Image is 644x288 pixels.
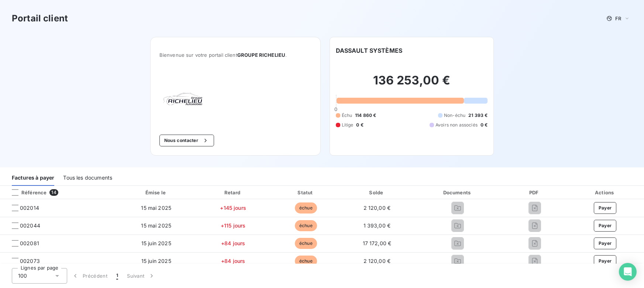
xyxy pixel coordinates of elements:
[112,268,123,284] button: 1
[342,122,354,128] span: Litige
[12,12,68,25] h3: Portail client
[363,240,392,246] span: 17 172,00 €
[20,257,40,265] span: 002073
[237,52,285,58] span: GROUPE RICHELIEU
[594,220,617,232] button: Payer
[221,240,245,246] span: +84 jours
[504,189,565,196] div: PDF
[364,222,391,229] span: 1 393,00 €
[20,240,39,247] span: 002081
[116,272,118,280] span: 1
[63,170,112,186] div: Tous les documents
[594,255,617,267] button: Payer
[295,220,317,231] span: échue
[220,205,246,211] span: +145 jours
[342,112,352,119] span: Échu
[468,112,488,119] span: 21 393 €
[336,46,403,55] h6: DASSAULT SYSTÈMES
[12,170,54,186] div: Factures à payer
[334,106,337,112] span: 0
[619,263,637,281] div: Open Intercom Messenger
[49,189,58,196] span: 14
[295,202,317,214] span: échue
[221,222,246,229] span: +115 jours
[67,268,112,284] button: Précédent
[568,189,643,196] div: Actions
[271,189,340,196] div: Statut
[481,122,488,128] span: 0 €
[435,122,478,128] span: Avoirs non associés
[20,204,39,212] span: 002014
[594,237,617,249] button: Payer
[295,256,317,267] span: échue
[355,112,376,119] span: 114 860 €
[615,15,621,21] span: FR
[221,258,245,264] span: +84 jours
[356,122,363,128] span: 0 €
[6,189,47,196] div: Référence
[18,272,27,280] span: 100
[364,258,391,264] span: 2 120,00 €
[336,73,488,95] h2: 136 253,00 €
[413,189,502,196] div: Documents
[159,135,214,146] button: Nous contacter
[198,189,269,196] div: Retard
[444,112,465,119] span: Non-échu
[123,268,160,284] button: Suivant
[159,52,311,58] span: Bienvenue sur votre portail client .
[159,76,207,123] img: Company logo
[20,222,40,229] span: 002044
[141,222,171,229] span: 15 mai 2025
[118,189,195,196] div: Émise le
[364,205,391,211] span: 2 120,00 €
[141,205,171,211] span: 15 mai 2025
[594,202,617,214] button: Payer
[295,238,317,249] span: échue
[141,258,171,264] span: 15 juin 2025
[141,240,171,246] span: 15 juin 2025
[343,189,410,196] div: Solde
